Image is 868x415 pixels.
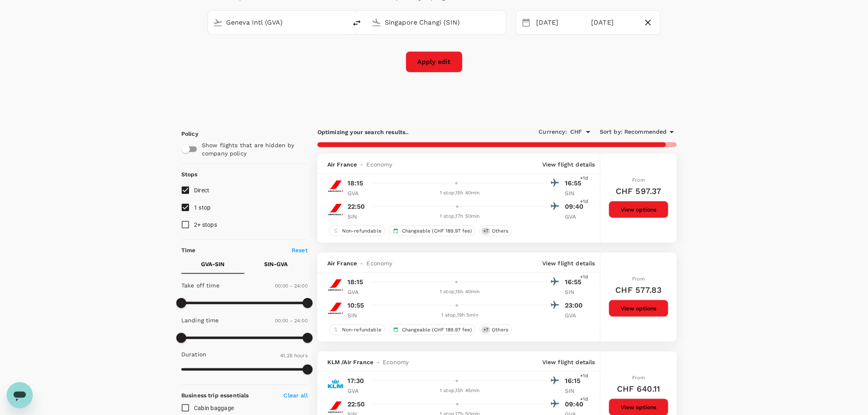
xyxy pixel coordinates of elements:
[406,51,463,73] button: Apply edit
[482,326,490,333] span: + 7
[580,372,589,380] span: +1d
[480,324,512,335] div: +7Others
[565,311,585,319] p: GVA
[181,246,196,254] p: Time
[201,260,225,268] p: GVA - SIN
[275,318,308,324] span: 00:00 - 24:00
[347,202,365,212] p: 22:50
[327,201,344,218] img: AF
[347,277,363,287] p: 18:15
[582,126,594,138] button: Open
[181,171,198,178] strong: Stops
[181,392,249,399] strong: Business trip essentials
[489,326,512,333] span: Others
[347,189,368,197] p: GVA
[347,387,368,395] p: GVA
[327,178,344,194] img: AF
[327,358,373,366] span: KLM / Air France
[347,376,364,386] p: 17:30
[500,21,502,23] button: Open
[327,160,357,169] span: Air France
[588,15,640,31] div: [DATE]
[616,283,662,296] h6: CHF 577.83
[616,185,662,198] h6: CHF 597.37
[565,301,585,310] p: 23:00
[373,288,547,296] div: 1 stop , 15h 40min
[580,174,589,182] span: +1d
[489,228,512,235] span: Others
[367,160,393,169] span: Economy
[565,376,585,386] p: 16:15
[600,128,622,137] span: Sort by :
[373,311,547,319] div: 1 stop , 19h 5min
[202,141,302,157] p: Show flights that are hidden by company policy
[542,160,595,169] p: View flight details
[367,259,393,267] span: Economy
[275,283,308,289] span: 00:00 - 24:00
[284,391,308,399] p: Clear all
[327,259,357,267] span: Air France
[347,13,367,33] button: delete
[339,326,385,333] span: Non-refundable
[318,128,497,136] p: Optimizing your search results..
[181,350,206,358] p: Duration
[565,212,585,221] p: GVA
[580,395,589,404] span: +1d
[609,300,669,317] button: View options
[327,277,344,293] img: AF
[339,228,385,235] span: Non-refundable
[194,187,210,194] span: Direct
[265,260,288,268] p: SIN - GVA
[373,212,547,221] div: 1 stop , 17h 50min
[373,387,547,395] div: 1 stop , 15h 45min
[580,198,589,206] span: +1d
[565,277,585,287] p: 16:55
[292,246,308,254] p: Reset
[385,16,489,29] input: Going to
[565,399,585,409] p: 09:40
[194,221,217,228] span: 2+ stops
[399,228,475,235] span: Changeable (CHF 189.97 fee)
[347,311,368,319] p: SIN
[7,382,33,408] iframe: Button to launch messaging window
[327,376,344,392] img: KL
[565,387,585,395] p: SIN
[373,189,547,197] div: 1 stop , 15h 40min
[347,301,364,310] p: 10:55
[347,178,363,188] p: 18:15
[633,375,645,381] span: From
[181,316,219,324] p: Landing time
[624,128,667,137] span: Recommended
[357,259,367,267] span: -
[580,273,589,281] span: +1d
[389,226,475,236] div: Changeable (CHF 189.97 fee)
[226,16,330,29] input: Depart from
[373,358,383,366] span: -
[565,178,585,188] p: 16:55
[347,212,368,221] p: SIN
[542,358,595,366] p: View flight details
[357,160,367,169] span: -
[542,259,595,267] p: View flight details
[565,189,585,197] p: SIN
[389,324,475,335] div: Changeable (CHF 189.97 fee)
[327,300,344,317] img: AF
[633,276,645,282] span: From
[480,226,512,236] div: +7Others
[383,358,409,366] span: Economy
[329,324,385,335] div: Non-refundable
[482,228,490,235] span: + 7
[329,226,385,236] div: Non-refundable
[181,281,219,290] p: Take off time
[181,130,189,138] p: Policy
[539,128,567,137] span: Currency :
[633,177,645,183] span: From
[280,353,308,358] span: 41.25 hours
[341,21,343,23] button: Open
[347,288,368,296] p: GVA
[194,405,234,411] span: Cabin baggage
[347,399,365,409] p: 22:50
[194,204,211,211] span: 1 stop
[533,15,585,31] div: [DATE]
[609,201,669,218] button: View options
